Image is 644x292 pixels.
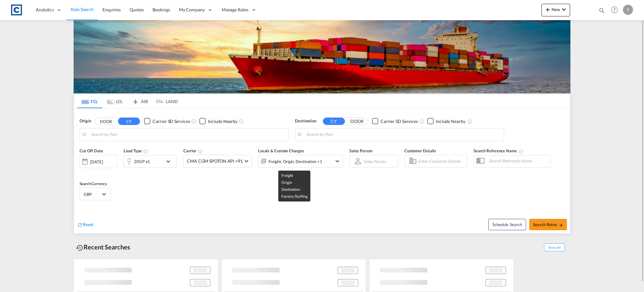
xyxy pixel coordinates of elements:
[306,130,501,139] input: Search by Port
[427,118,465,125] md-checkbox: Checkbox No Ink
[544,243,565,251] span: Show All
[83,222,93,227] span: Reset
[598,7,605,14] md-icon: icon-magnify
[208,118,237,125] div: Include Nearby
[118,118,140,125] button: CY
[372,118,418,125] md-checkbox: Checkbox No Ink
[198,149,203,154] md-icon: The selected Trucker/Carrierwill be displayed in the rate results If the rates are from another f...
[76,244,84,252] md-icon: icon-backup-restore
[295,118,316,124] span: Destination
[90,159,103,165] div: [DATE]
[130,7,143,12] span: Quotes
[486,156,550,166] input: Search Reference Name
[95,118,117,125] button: DOOR
[334,157,341,165] md-icon: icon-chevron-down
[488,219,526,230] button: Note: By default Schedule search will only considerorigin ports, destination ports and cut off da...
[609,4,623,16] div: Help
[84,191,101,197] span: GBP
[132,98,139,102] md-icon: icon-airplane
[164,158,175,165] md-icon: icon-chevron-down
[74,240,133,254] div: Recent Searches
[77,222,83,228] md-icon: icon-refresh
[623,5,633,15] div: F
[74,20,570,93] img: LCL+%26+FCL+BACKGROUND.png
[36,7,54,13] span: Analytics
[77,94,102,108] md-tab-item: FCL
[91,130,285,139] input: Search by Port
[183,148,203,153] span: Carrier
[519,149,524,154] md-icon: Your search will be saved by the below given name
[436,118,465,125] div: Include Nearby
[80,118,91,124] span: Origin
[544,7,568,12] span: New
[541,4,570,16] button: icon-plus 400-fgNewicon-chevron-down
[349,148,372,153] span: Sales Person
[222,7,248,13] span: Manage Rates
[103,7,121,12] span: Enquiries
[346,118,368,125] button: DOOR
[179,7,205,13] span: My Company
[127,94,153,108] md-tab-item: AIR
[560,6,568,13] md-icon: icon-chevron-down
[544,6,552,13] md-icon: icon-plus 400-fg
[474,148,524,153] span: Search Reference Name
[418,156,465,166] input: Enter Customer Details
[467,119,472,124] md-icon: Unchecked: Ignores neighbouring ports when fetching rates.Checked : Includes neighbouring ports w...
[153,118,190,125] div: Carrier SD Services
[80,148,103,153] span: Cut Off Date
[153,94,178,108] md-tab-item: LAND
[533,222,563,227] span: Search Rates
[187,158,243,164] span: CMA CGM SPOTON API +91
[598,7,605,16] div: icon-magnify
[153,7,170,12] span: Bookings
[609,4,620,15] span: Help
[258,155,343,167] div: Freight Origin Destination Factory Stuffingicon-chevron-down
[102,94,127,108] md-tab-item: LCL
[71,7,94,12] span: Rate Search
[239,119,244,124] md-icon: Unchecked: Ignores neighbouring ports when fetching rates.Checked : Includes neighbouring ports w...
[74,108,570,233] div: Origin DOOR CY Checkbox No InkUnchecked: Search for CY (Container Yard) services for all selected...
[144,118,190,125] md-checkbox: Checkbox No Ink
[269,157,322,166] div: Freight Origin Destination Factory Stuffing
[281,173,307,199] span: Freight Origin Destination Factory Stuffing
[191,119,196,124] md-icon: Unchecked: Search for CY (Container Yard) services for all selected carriers.Checked : Search for...
[529,219,567,230] button: Search Ratesicon-arrow-right
[143,149,148,154] md-icon: icon-information-outline
[83,190,108,199] md-select: Select Currency: £ GBPUnited Kingdom Pound
[80,181,107,186] span: Search Currency
[258,148,304,153] span: Locals & Custom Charges
[77,94,178,108] md-pagination-wrapper: Use the left and right arrow keys to navigate between tabs
[134,157,150,166] div: 20GP x1
[124,148,148,153] span: Load Type
[9,3,24,17] img: 1fdb9190129311efbfaf67cbb4249bed.jpeg
[380,118,418,125] div: Carrier SD Services
[124,155,177,168] div: 20GP x1icon-chevron-down
[77,221,93,228] div: icon-refreshReset
[404,148,436,153] span: Customer Details
[199,118,237,125] md-checkbox: Checkbox No Ink
[363,157,387,166] md-select: Sales Person
[559,223,563,227] md-icon: icon-arrow-right
[80,167,84,176] md-datepicker: Select
[323,118,345,125] button: CY
[419,119,424,124] md-icon: Unchecked: Search for CY (Container Yard) services for all selected carriers.Checked : Search for...
[80,155,117,168] div: [DATE]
